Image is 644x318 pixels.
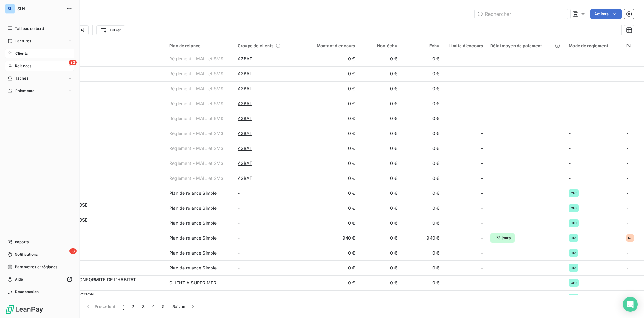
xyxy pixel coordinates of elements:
span: - [481,190,483,196]
td: 0 € [401,216,443,231]
div: SL [5,4,15,14]
span: - [569,161,571,166]
span: - [238,250,240,255]
span: A2BAT [238,115,252,122]
span: 896 [43,253,162,259]
span: - [626,190,628,196]
div: Plan de relance Simple [169,190,217,196]
span: - [481,145,483,152]
td: 0 € [401,96,443,111]
td: 0 € [401,156,443,171]
span: 874 [43,268,162,274]
span: AGENCE DE LA CONFORMITE DE L'HABITAT [43,277,136,282]
div: Règlement - MAIL et SMS [169,101,223,107]
span: 901 [43,283,162,289]
div: Mode de règlement [569,43,619,48]
div: Plan de relance Simple [169,295,217,301]
td: 0 € [359,81,401,96]
span: - [569,86,571,91]
span: 757 [43,238,162,244]
td: 0 € [401,201,443,216]
span: - [481,56,483,62]
td: 0 € [302,186,359,201]
td: 0 € [359,231,401,246]
span: - [569,101,571,106]
span: 867 [43,223,162,229]
span: - [626,101,628,106]
td: 0 € [359,111,401,126]
td: 0 € [302,275,359,290]
span: 1 [123,303,124,310]
div: Non-échu [362,43,397,48]
span: -23 jours [490,233,514,243]
span: - [481,205,483,211]
span: A2BAT [238,71,252,77]
span: - [238,265,240,270]
td: 0 € [401,126,443,141]
span: - [626,131,628,136]
div: Règlement - MAIL et SMS [169,115,223,122]
span: - [481,101,483,107]
div: CLIENT A SUPPRIMER [169,280,216,286]
td: 0 € [359,126,401,141]
span: Tâches [15,76,28,81]
span: - [481,115,483,122]
div: Montant d'encours [306,43,355,48]
span: - [569,71,571,76]
td: 0 € [302,141,359,156]
span: - [569,131,571,136]
button: 5 [158,300,168,313]
td: 0 € [401,260,443,275]
span: - [481,235,483,241]
td: 0 € [401,66,443,81]
span: - [481,220,483,226]
td: 0 € [359,275,401,290]
div: Plan de relance [169,43,230,48]
span: AKSEL CONSTRUCTION [238,295,289,301]
td: 0 € [401,290,443,305]
span: 829 [43,148,162,155]
span: - [626,265,628,270]
div: Règlement - MAIL et SMS [169,130,223,137]
button: 3 [138,300,148,313]
span: - [238,235,240,241]
span: 884 [43,104,162,110]
span: A2BAT [238,86,252,92]
span: Paiements [15,88,34,94]
td: 0 € [359,171,401,186]
span: - [569,56,571,61]
div: Plan de relance Simple [169,235,217,241]
span: Notifications [15,252,38,257]
span: - [569,146,571,151]
span: - [481,71,483,77]
td: 0 € [401,51,443,66]
span: CM [571,266,576,270]
span: 883 [43,119,162,125]
div: Règlement - MAIL et SMS [169,86,223,92]
span: - [626,86,628,91]
td: 0 € [302,96,359,111]
td: 0 € [302,81,359,96]
td: 0 € [302,126,359,141]
span: CM [571,236,576,240]
span: - [481,295,483,301]
span: 828 [43,178,162,185]
td: 0 € [302,201,359,216]
span: - [481,280,483,286]
button: Actions [590,9,622,19]
td: 0 € [401,171,443,186]
span: 866 [43,163,162,170]
button: 2 [128,300,138,313]
span: - [626,146,628,151]
span: - [481,130,483,137]
span: - [626,250,628,255]
td: 0 € [359,186,401,201]
span: Imports [15,239,29,245]
td: 0 € [359,216,401,231]
span: A2BAT [238,130,252,137]
td: 0 € [359,156,401,171]
div: Open Intercom Messenger [623,297,638,312]
span: - [481,160,483,166]
span: CM [571,251,576,255]
div: Règlement - MAIL et SMS [169,160,223,166]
